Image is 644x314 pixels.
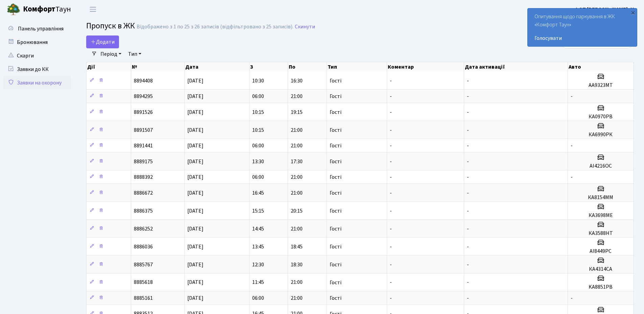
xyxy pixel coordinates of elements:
[534,34,630,42] a: Голосувати
[134,126,153,134] span: 8891507
[85,4,101,15] button: Переключити навігацію
[134,142,153,149] span: 8891441
[252,77,264,84] span: 10:30
[467,189,469,197] span: -
[571,173,573,181] span: -
[91,38,115,46] span: Додати
[568,62,634,72] th: Авто
[187,108,204,116] span: [DATE]
[467,207,469,215] span: -
[390,189,392,197] span: -
[137,24,293,30] div: Відображено з 1 по 25 з 26 записів (відфільтровано з 25 записів).
[187,77,204,84] span: [DATE]
[291,279,303,286] span: 21:00
[291,189,303,197] span: 21:00
[134,207,153,215] span: 8886375
[252,126,264,134] span: 10:15
[464,62,568,72] th: Дата активації
[390,294,392,302] span: -
[390,261,392,268] span: -
[571,114,631,120] h5: КА0970РВ
[291,142,303,149] span: 21:00
[571,284,631,290] h5: KA8851PB
[134,261,153,268] span: 8885767
[291,93,303,100] span: 21:00
[291,158,303,165] span: 17:30
[252,243,264,250] span: 13:45
[390,173,392,181] span: -
[134,243,153,250] span: 8886036
[98,48,124,60] a: Період
[134,294,153,302] span: 8885161
[390,279,392,286] span: -
[187,158,204,165] span: [DATE]
[330,244,341,249] span: Гості
[390,93,392,100] span: -
[330,295,341,301] span: Гості
[571,266,631,272] h5: КА4314СА
[185,62,249,72] th: Дата
[571,230,631,237] h5: КА3588НТ
[330,159,341,164] span: Гості
[467,158,469,165] span: -
[252,158,264,165] span: 13:30
[134,93,153,100] span: 8894295
[187,126,204,134] span: [DATE]
[571,82,631,89] h5: АА9323МТ
[467,294,469,302] span: -
[571,248,631,255] h5: АІ8449РС
[291,108,303,116] span: 19:15
[390,225,392,233] span: -
[86,20,135,32] span: Пропуск в ЖК
[3,35,71,49] a: Бронювання
[571,294,573,302] span: -
[467,173,469,181] span: -
[7,3,20,16] img: logo.png
[330,174,341,180] span: Гості
[571,131,631,138] h5: КА6990РК
[187,225,204,233] span: [DATE]
[330,226,341,232] span: Гості
[86,35,119,48] a: Додати
[134,108,153,116] span: 8891526
[187,173,204,181] span: [DATE]
[187,207,204,215] span: [DATE]
[467,243,469,250] span: -
[571,194,631,201] h5: КА8154ММ
[187,93,204,100] span: [DATE]
[528,8,637,46] div: Опитування щодо паркування в ЖК «Комфорт Таун»
[288,62,327,72] th: По
[252,225,264,233] span: 14:45
[291,261,303,268] span: 18:30
[87,62,131,72] th: Дії
[330,110,341,115] span: Гості
[252,294,264,302] span: 06:00
[571,142,573,149] span: -
[252,261,264,268] span: 12:30
[134,158,153,165] span: 8889175
[187,279,204,286] span: [DATE]
[3,49,71,63] a: Скарги
[327,62,387,72] th: Тип
[390,243,392,250] span: -
[3,63,71,76] a: Заявки до КК
[330,78,341,83] span: Гості
[390,126,392,134] span: -
[291,243,303,250] span: 18:45
[387,62,464,72] th: Коментар
[295,24,315,30] a: Скинути
[390,108,392,116] span: -
[252,189,264,197] span: 16:45
[467,93,469,100] span: -
[187,189,204,197] span: [DATE]
[467,108,469,116] span: -
[571,93,573,100] span: -
[3,22,71,35] a: Панель управління
[291,77,303,84] span: 16:30
[467,261,469,268] span: -
[571,163,631,169] h5: АІ4216ОС
[291,207,303,215] span: 20:15
[330,127,341,133] span: Гості
[134,189,153,197] span: 8886672
[125,48,144,60] a: Тип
